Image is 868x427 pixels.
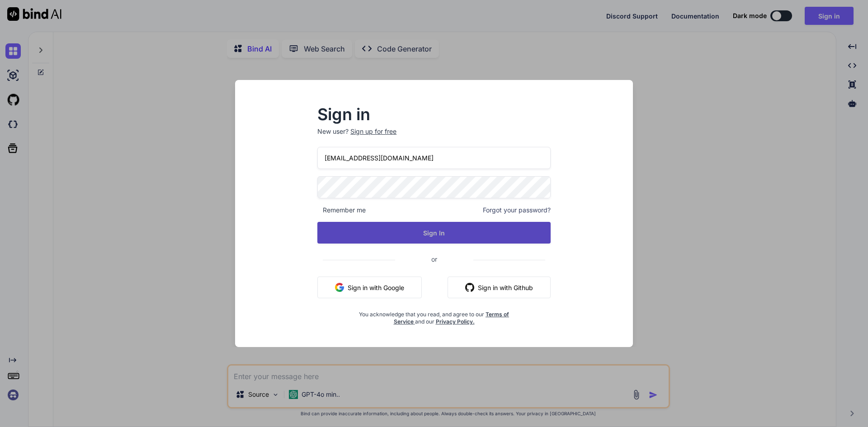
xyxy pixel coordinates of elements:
[317,222,551,244] button: Sign In
[394,311,509,325] a: Terms of Service
[448,277,551,298] button: Sign in with Github
[465,283,474,292] img: github
[436,318,475,325] a: Privacy Policy.
[335,283,344,292] img: google
[317,107,551,122] h2: Sign in
[395,248,473,270] span: or
[317,206,366,215] span: Remember me
[483,206,551,215] span: Forgot your password?
[317,277,422,298] button: Sign in with Google
[317,147,551,169] input: Login or Email
[317,127,551,147] p: New user?
[356,305,512,325] div: You acknowledge that you read, and agree to our and our
[350,127,396,136] div: Sign up for free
